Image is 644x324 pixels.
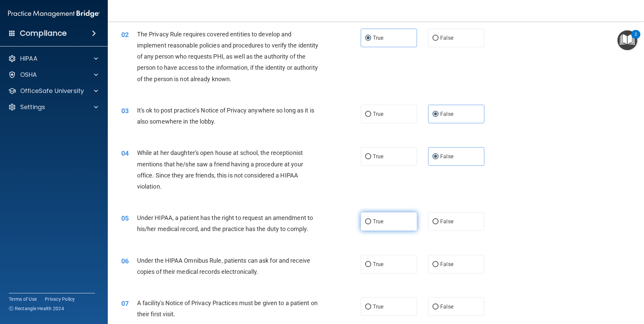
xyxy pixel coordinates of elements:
span: 02 [121,31,129,39]
input: False [432,112,439,117]
span: Under HIPAA, a patient has the right to request an amendment to his/her medical record, and the p... [137,214,313,232]
p: OfficeSafe University [20,87,84,95]
span: False [440,303,453,310]
span: True [373,35,383,41]
input: True [365,304,371,310]
span: Under the HIPAA Omnibus Rule, patients can ask for and receive copies of their medical records el... [137,257,310,275]
span: True [373,111,383,117]
span: Ⓒ Rectangle Health 2024 [9,305,64,312]
p: Settings [20,103,45,111]
input: True [365,154,371,159]
a: Privacy Policy [45,296,75,302]
span: False [440,153,453,160]
p: HIPAA [20,55,37,63]
a: Settings [8,103,98,111]
button: Open Resource Center, 2 new notifications [617,30,637,50]
input: False [432,219,439,224]
span: 07 [121,299,129,307]
input: True [365,219,371,224]
span: False [440,111,453,117]
span: False [440,261,453,267]
span: False [440,218,453,225]
span: True [373,303,383,310]
span: 05 [121,214,129,222]
input: True [365,262,371,267]
p: OSHA [20,71,37,79]
a: HIPAA [8,55,98,63]
img: PMB logo [8,7,100,21]
input: False [432,262,439,267]
a: OSHA [8,71,98,79]
span: 03 [121,107,129,115]
a: OfficeSafe University [8,87,98,95]
div: 2 [635,34,637,43]
input: False [432,154,439,159]
input: False [432,36,439,41]
span: The Privacy Rule requires covered entities to develop and implement reasonable policies and proce... [137,31,319,83]
span: False [440,35,453,41]
h4: Compliance [20,29,67,38]
span: True [373,261,383,267]
input: True [365,112,371,117]
span: True [373,153,383,160]
span: While at her daughter's open house at school, the receptionist mentions that he/she saw a friend ... [137,149,303,190]
a: Terms of Use [9,296,37,302]
span: 04 [121,149,129,157]
span: True [373,218,383,225]
input: True [365,36,371,41]
input: False [432,304,439,310]
span: 06 [121,257,129,265]
span: It's ok to post practice’s Notice of Privacy anywhere so long as it is also somewhere in the lobby. [137,107,314,125]
span: A facility's Notice of Privacy Practices must be given to a patient on their first visit. [137,299,318,318]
